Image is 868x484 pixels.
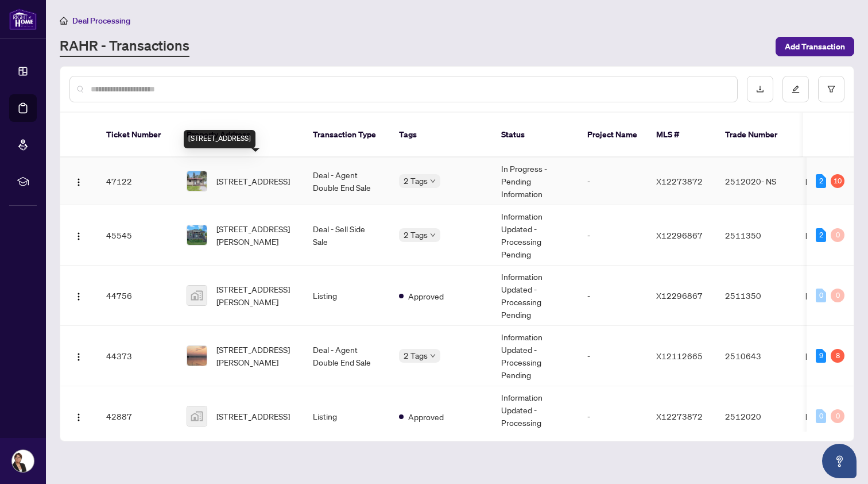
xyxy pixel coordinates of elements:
[12,450,34,472] img: Profile Icon
[304,113,390,158] th: Transaction Type
[74,352,83,362] img: Logo
[816,349,826,363] div: 9
[578,326,647,386] td: -
[60,36,189,57] a: RAHR - Transactions
[184,130,255,148] div: [STREET_ADDRESS]
[187,225,207,245] img: thumbnail-img
[304,205,390,266] td: Deal - Sell Side Sale
[782,76,809,102] button: edit
[97,326,177,386] td: 44373
[578,266,647,326] td: -
[390,113,492,158] th: Tags
[408,410,444,423] span: Approved
[822,444,857,478] button: Open asap
[792,85,800,93] span: edit
[404,228,428,241] span: 2 Tags
[656,351,703,361] span: X12112665
[187,406,207,426] img: thumbnail-img
[656,411,703,421] span: X12273872
[97,386,177,447] td: 42887
[578,158,647,205] td: -
[716,205,796,266] td: 2511350
[177,113,304,158] th: Property Address
[831,228,844,242] div: 0
[831,349,844,363] div: 8
[827,85,835,93] span: filter
[430,178,436,184] span: down
[578,386,647,447] td: -
[578,205,647,266] td: -
[97,205,177,266] td: 45545
[578,113,647,158] th: Project Name
[831,289,844,302] div: 0
[97,266,177,326] td: 44756
[97,158,177,205] td: 47122
[69,407,88,425] button: Logo
[831,409,844,423] div: 0
[69,286,88,305] button: Logo
[747,76,773,102] button: download
[408,290,444,302] span: Approved
[716,113,796,158] th: Trade Number
[187,286,207,305] img: thumbnail-img
[492,113,578,158] th: Status
[492,205,578,266] td: Information Updated - Processing Pending
[74,413,83,422] img: Logo
[816,289,826,302] div: 0
[187,171,207,191] img: thumbnail-img
[430,232,436,238] span: down
[656,230,703,240] span: X12296867
[216,410,290,422] span: [STREET_ADDRESS]
[72,16,130,26] span: Deal Processing
[404,174,428,187] span: 2 Tags
[492,386,578,447] td: Information Updated - Processing Pending
[831,174,844,188] div: 10
[716,158,796,205] td: 2512020- NS
[69,226,88,244] button: Logo
[187,346,207,366] img: thumbnail-img
[304,386,390,447] td: Listing
[816,228,826,242] div: 2
[656,290,703,301] span: X12296867
[9,9,37,30] img: logo
[716,266,796,326] td: 2511350
[776,37,854,56] button: Add Transaction
[304,158,390,205] td: Deal - Agent Double End Sale
[816,174,826,188] div: 2
[647,113,716,158] th: MLS #
[430,353,436,359] span: down
[404,349,428,362] span: 2 Tags
[216,175,290,187] span: [STREET_ADDRESS]
[60,17,68,25] span: home
[656,176,703,186] span: X12273872
[69,347,88,365] button: Logo
[97,113,177,158] th: Ticket Number
[716,326,796,386] td: 2510643
[216,222,294,248] span: [STREET_ADDRESS][PERSON_NAME]
[492,266,578,326] td: Information Updated - Processing Pending
[816,409,826,423] div: 0
[74,232,83,241] img: Logo
[716,386,796,447] td: 2512020
[216,343,294,368] span: [STREET_ADDRESS][PERSON_NAME]
[304,266,390,326] td: Listing
[69,172,88,190] button: Logo
[756,85,764,93] span: download
[304,326,390,386] td: Deal - Agent Double End Sale
[785,37,845,56] span: Add Transaction
[216,283,294,308] span: [STREET_ADDRESS][PERSON_NAME]
[74,292,83,301] img: Logo
[492,326,578,386] td: Information Updated - Processing Pending
[492,158,578,205] td: In Progress - Pending Information
[74,178,83,187] img: Logo
[818,76,844,102] button: filter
